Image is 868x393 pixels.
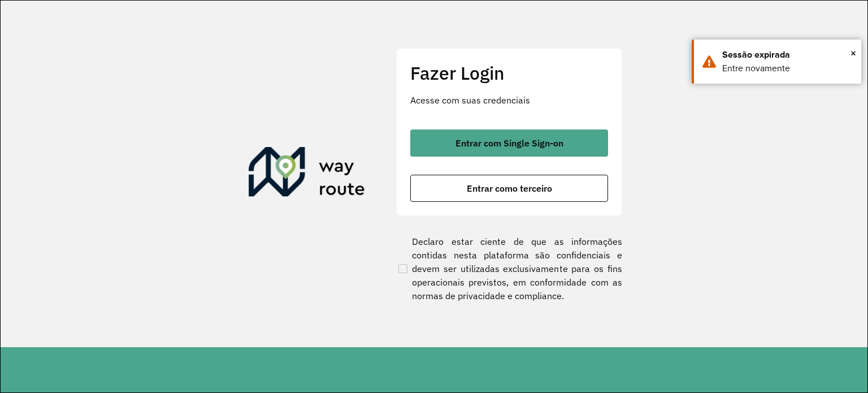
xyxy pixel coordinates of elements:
h2: Fazer Login [410,62,608,84]
button: Close [850,45,856,62]
div: Entre novamente [722,62,853,75]
button: button [410,175,608,202]
label: Declaro estar ciente de que as informações contidas nesta plataforma são confidenciais e devem se... [396,235,622,303]
span: × [850,45,856,62]
p: Acesse com suas credenciais [410,93,608,107]
img: Roteirizador AmbevTech [249,147,365,201]
div: Sessão expirada [722,48,853,62]
span: Entrar com Single Sign-on [455,139,563,148]
span: Entrar como terceiro [467,184,552,193]
button: button [410,129,608,157]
